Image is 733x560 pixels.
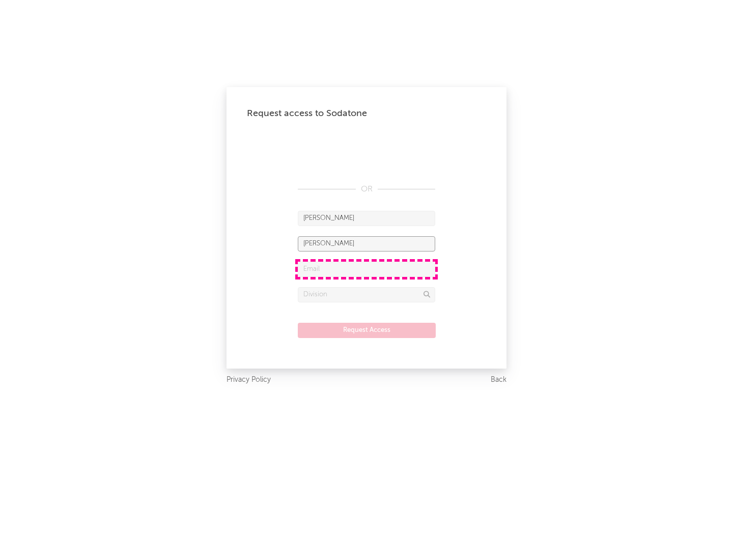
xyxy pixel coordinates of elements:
[298,323,436,338] button: Request Access
[298,287,435,302] input: Division
[491,374,506,386] a: Back
[298,183,435,195] div: OR
[298,262,435,277] input: Email
[247,107,486,120] div: Request access to Sodatone
[227,374,271,386] a: Privacy Policy
[298,211,435,226] input: First Name
[298,236,435,251] input: Last Name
